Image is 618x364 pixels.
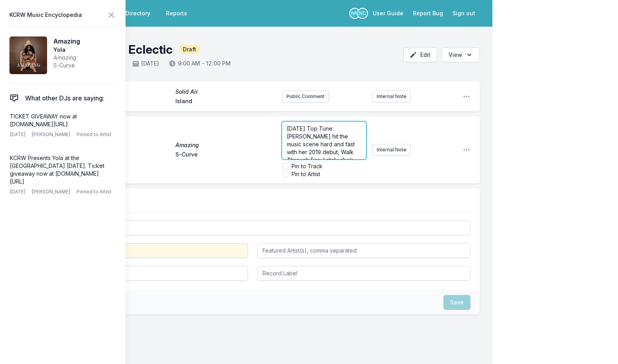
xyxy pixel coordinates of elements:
input: Featured Artist(s), comma separated [257,243,471,258]
input: Album Title [35,266,248,281]
span: [PERSON_NAME] [32,131,70,138]
span: Solid Air [175,88,275,96]
a: User Guide [368,6,408,20]
a: Report Bug [408,6,448,20]
span: Draft [179,45,200,54]
button: Open playlist item options [463,146,470,154]
input: Artist [35,243,248,258]
span: Pinned to Artist [77,189,111,195]
span: [DATE] [10,131,26,138]
span: 9:00 AM - 12:00 PM [168,60,231,67]
span: [DATE] [10,189,26,195]
p: Novena Carmel [357,8,368,19]
label: Pin to Artist [292,170,320,178]
p: KCRW Presents Yola at the [GEOGRAPHIC_DATA] [DATE]. Ticket giveaway now at [DOMAIN_NAME][URL] [10,154,113,186]
span: Amazing [53,54,80,62]
span: [PERSON_NAME] [32,189,70,195]
span: Amazing [175,141,275,149]
span: KCRW Music Encyclopedia [9,9,82,20]
button: Open playlist item options [463,93,470,100]
button: Edit [403,47,437,62]
span: Island [175,97,275,107]
button: Internal Note [372,144,411,156]
span: What other DJs are saying: [25,93,104,103]
span: S-Curve [175,151,275,160]
span: [DATE] Top Tune: [PERSON_NAME] hit the music scene hard and fast with her 2019 debut, Walk Throug... [287,125,361,234]
button: Save [443,295,470,310]
span: [DATE] [132,60,159,67]
a: Reports [161,6,192,20]
span: Amazing [53,36,80,46]
input: Track Title [35,220,470,235]
span: Pinned to Artist [77,131,111,138]
input: Record Label [257,266,471,281]
img: Amazing [9,36,47,74]
p: TICKET GIVEAWAY now at [DOMAIN_NAME][URL] [10,113,113,128]
button: Open options [442,47,480,62]
span: S-Curve [53,62,80,69]
button: Sign out [448,6,480,20]
button: Public Comment [282,91,329,102]
label: Pin to Track [292,162,323,170]
span: Yola [53,46,80,54]
p: Nassir Nassirzadeh [349,8,360,19]
button: Internal Note [372,91,411,102]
